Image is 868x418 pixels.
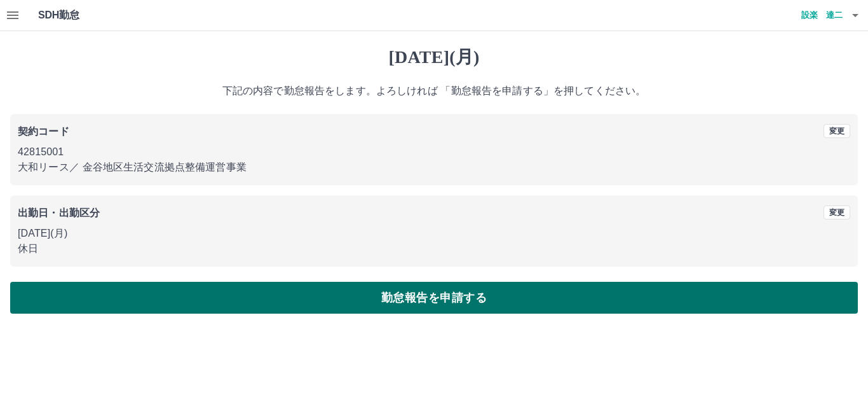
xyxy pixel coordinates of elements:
button: 変更 [824,124,850,138]
p: 休日 [18,241,850,256]
button: 勤怠報告を申請する [10,282,858,314]
p: 下記の内容で勤怠報告をします。よろしければ 「勤怠報告を申請する」を押してください。 [10,83,858,99]
p: 42815001 [18,144,850,160]
h1: [DATE](月) [10,46,858,68]
p: 大和リース ／ 金谷地区生活交流拠点整備運営事業 [18,160,850,175]
b: 契約コード [18,126,69,137]
button: 変更 [824,206,850,219]
b: 出勤日・出勤区分 [18,207,100,218]
p: [DATE](月) [18,226,850,241]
